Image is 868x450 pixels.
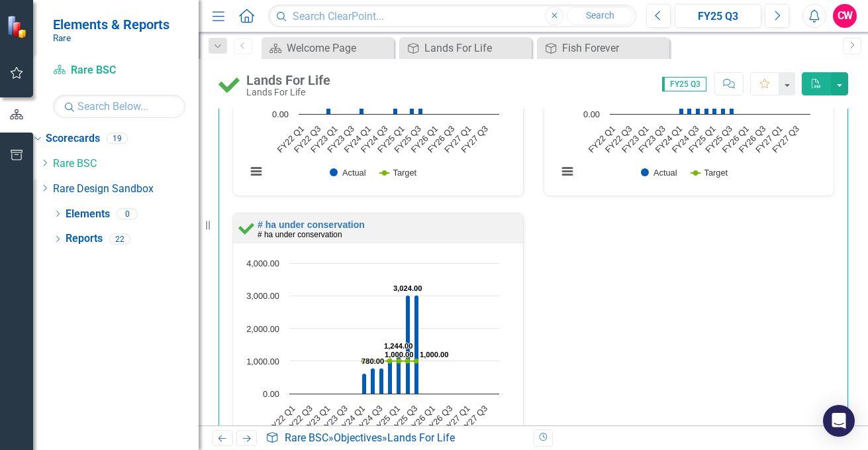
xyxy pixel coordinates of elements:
img: ClearPoint Strategy [7,15,30,38]
text: FY22 Q1 [275,123,306,154]
text: FY23 Q1 [301,404,332,435]
text: FY27 Q3 [459,123,490,154]
button: FY25 Q3 [675,4,761,28]
text: FY24 Q1 [336,404,367,435]
text: FY23 Q1 [619,123,650,154]
text: FY27 Q3 [458,404,489,435]
button: Show Actual [330,168,366,178]
a: # ha under conservation [258,219,365,230]
button: View chart menu, Chart [558,162,577,181]
div: Welcome Page [287,40,391,56]
text: FY26 Q3 [426,123,457,154]
button: CW [833,4,857,28]
div: 19 [107,133,128,144]
text: FY26 Q1 [720,123,751,154]
div: Lands For Life [387,431,455,444]
button: Show Target [380,168,417,178]
text: FY25 Q1 [371,404,402,435]
div: Fish Forever [562,40,666,56]
text: FY22 Q1 [586,123,617,154]
text: 1,000.00 [246,357,279,366]
path: FY24 Q4, 1,000. Target. [387,359,393,364]
text: 0.00 [272,109,289,119]
text: FY25 Q3 [389,404,420,435]
text: 2,000.00 [246,324,279,334]
div: » » [265,431,523,446]
text: FY25 Q1 [686,123,717,154]
text: FY22 Q1 [266,404,297,435]
path: FY24 Q3, 780. Actual. [379,368,384,394]
path: FY24 Q1, 616. Actual. [362,374,367,394]
div: Lands For Life [424,40,528,56]
a: Rare BSC [53,63,185,78]
text: FY23 Q3 [318,404,350,435]
img: At or Above Target [218,74,240,95]
a: Rare Design Sandbox [53,182,199,197]
a: Lands For Life [403,40,528,56]
span: FY25 Q3 [662,77,706,91]
path: FY24 Q4, 1,080. Actual. [388,359,393,394]
text: 1,000.00 [385,351,414,359]
text: Actual [653,168,677,178]
text: 1,244.00 [384,342,413,350]
text: FY23 Q3 [636,123,667,154]
g: Target, series 2 of 2. Line with 24 data points. [294,359,419,364]
a: Reports [66,231,103,247]
text: FY27 Q1 [753,123,784,154]
text: FY22 Q3 [603,123,634,154]
div: Lands For Life [246,73,330,87]
text: FY22 Q3 [283,404,314,435]
text: 0.00 [263,389,279,399]
small: # ha under conservation [258,230,342,239]
path: FY25 Q2, 3,024. Actual. [406,296,410,394]
div: Open Intercom Messenger [823,405,855,437]
text: FY27 Q1 [441,404,472,435]
text: FY25 Q1 [375,123,407,154]
text: FY23 Q1 [309,123,340,154]
text: 4,000.00 [246,258,279,268]
path: FY25 Q1, 1,000. Target. [397,359,402,364]
button: Show Target [691,168,728,178]
text: FY26 Q1 [409,123,440,154]
text: FY24 Q1 [342,123,373,154]
path: FY25 Q2, 1,000. Target. [405,359,410,364]
text: FY24 Q3 [354,404,385,435]
text: Target [393,168,417,178]
text: Actual [342,168,366,178]
a: Elements [66,207,110,222]
a: Welcome Page [265,40,391,56]
div: FY25 Q3 [679,9,757,25]
path: FY24 Q2, 8,159. Actual. [687,107,691,114]
input: Search Below... [53,95,185,118]
text: 0.00 [583,109,600,119]
small: Rare [53,32,169,43]
text: FY25 Q3 [392,123,423,154]
input: Search ClearPoint... [268,5,636,28]
path: FY24 Q2, 780. Actual. [371,368,375,394]
button: View chart menu, Chart [247,162,265,181]
path: FY25 Q3, 1,000. Target. [414,359,419,364]
text: FY26 Q1 [406,404,437,435]
button: Show Actual [641,168,677,178]
path: FY25 Q1, 1,244. Actual. [397,353,401,394]
div: 0 [117,208,138,219]
text: 1,000.00 [420,351,449,359]
text: 3,024.00 [393,284,422,292]
text: FY26 Q3 [736,123,767,154]
text: FY25 Q3 [703,123,734,154]
path: FY24 Q1, 8,159. Actual. [679,107,683,114]
div: Lands For Life [246,87,330,97]
a: Rare BSC [285,431,328,444]
button: Search [567,7,633,25]
text: FY26 Q3 [423,404,454,435]
text: 780.00 [362,357,384,365]
text: FY22 Q3 [292,123,323,154]
path: FY25 Q3, 3,024. Actual. [414,296,419,394]
a: Scorecards [46,131,100,146]
a: Fish Forever [540,40,666,56]
text: FY24 Q3 [669,123,700,154]
text: FY24 Q1 [653,123,684,154]
text: FY27 Q1 [442,123,473,154]
img: At or Above Target [238,220,254,236]
text: FY23 Q3 [325,123,356,154]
